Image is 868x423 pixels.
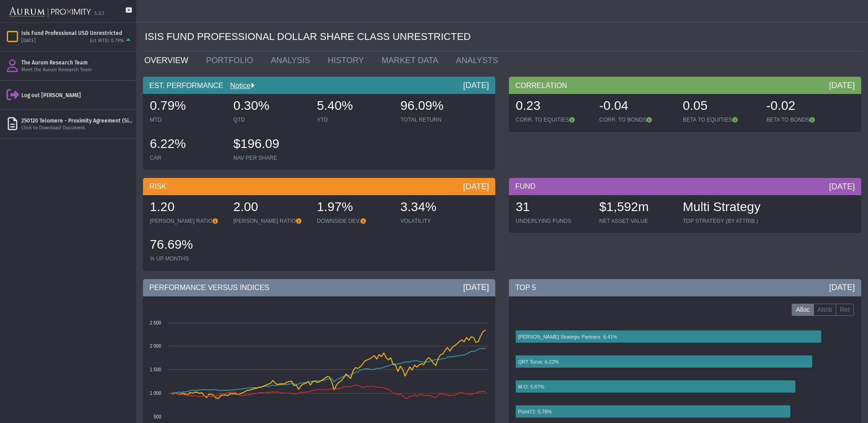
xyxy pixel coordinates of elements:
[233,98,269,113] span: 0.30%
[375,51,449,69] a: MARKET DATA
[21,38,36,44] div: [DATE]
[138,51,199,69] a: OVERVIEW
[400,217,475,225] div: VOLATILITY
[21,67,133,74] div: Meet the Aurum Research Team
[766,116,841,123] div: BETA TO BONDS
[150,198,224,217] div: 1.20
[150,135,224,154] div: 6.22%
[150,367,161,372] text: 1 500
[599,116,674,123] div: CORR. TO BONDS
[21,30,133,37] div: Isis Fund Professional USD Unrestricted
[9,2,91,22] img: Aurum-Proximity%20white.svg
[509,178,861,195] div: FUND
[509,279,861,296] div: TOP 5
[400,198,475,217] div: 3.34%
[233,116,308,123] div: QTD
[317,217,391,225] div: DOWNSIDE DEV.
[317,198,391,217] div: 1.97%
[599,198,674,217] div: $1,592m
[150,320,161,325] text: 2 500
[463,80,489,91] div: [DATE]
[150,255,224,262] div: % UP MONTHS
[683,116,757,123] div: BETA TO EQUITIES
[223,81,254,91] div: Notice
[21,59,133,66] div: The Aurum Research Team
[400,97,475,116] div: 96.09%
[829,282,855,293] div: [DATE]
[150,391,161,396] text: 1 000
[829,80,855,91] div: [DATE]
[94,10,104,17] div: 5.0.1
[516,198,590,217] div: 31
[518,334,617,339] text: [PERSON_NAME] Strategic Partners: 6.41%
[233,135,308,154] div: $196.09
[321,51,375,69] a: HISTORY
[21,117,133,124] div: 250120 Telomere - Proximity Agreement (Signed).pdf
[145,23,861,51] div: ISIS FUND PROFESSIONAL DOLLAR SHARE CLASS UNRESTRICTED
[683,97,757,116] div: 0.05
[449,51,509,69] a: ANALYSTS
[264,51,321,69] a: ANALYSIS
[233,154,308,162] div: NAV PER SHARE
[150,154,224,162] div: CAR
[143,279,495,296] div: PERFORMANCE VERSUS INDICES
[150,98,186,113] span: 0.79%
[150,217,224,225] div: [PERSON_NAME] RATIO
[518,409,552,414] text: Point72: 5.76%
[829,181,855,192] div: [DATE]
[836,304,854,316] label: Ret
[766,97,841,116] div: -0.02
[599,217,674,225] div: NET ASSET VALUE
[21,125,133,132] div: Click to Download Document.
[199,51,264,69] a: PORTFOLIO
[518,359,559,364] text: QRT Torus: 6.22%
[90,38,124,44] div: Est MTD: 0.79%
[463,181,489,192] div: [DATE]
[233,217,308,225] div: [PERSON_NAME] RATIO
[233,198,308,217] div: 2.00
[516,98,541,113] span: 0.23
[317,97,391,116] div: 5.40%
[143,178,495,195] div: RISK
[317,116,391,123] div: YTD
[21,92,133,99] div: Log out [PERSON_NAME]
[683,217,760,225] div: TOP STRATEGY (BY ATTRIB.)
[143,77,495,94] div: EST. PERFORMANCE
[223,82,251,89] a: Notice
[792,304,814,316] label: Alloc
[153,414,161,419] text: 500
[400,116,475,123] div: TOTAL RETURN
[516,116,590,123] div: CORR. TO EQUITIES
[463,282,489,293] div: [DATE]
[150,116,224,123] div: MTD
[509,77,861,94] div: CORRELATION
[814,304,837,316] label: Attrib
[150,344,161,349] text: 2 000
[518,384,544,389] text: M O: 5.87%
[599,97,674,116] div: -0.04
[516,217,590,225] div: UNDERLYING FUNDS
[683,198,760,217] div: Multi Strategy
[150,236,224,255] div: 76.69%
